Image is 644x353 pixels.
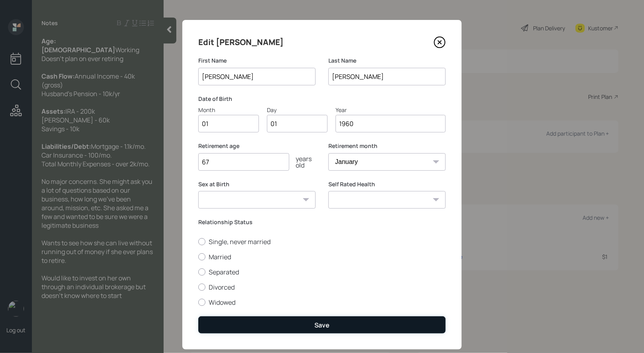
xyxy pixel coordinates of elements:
[198,268,446,276] label: Separated
[198,283,446,292] label: Divorced
[328,142,446,150] label: Retirement month
[336,115,446,132] input: Year
[198,36,284,49] h4: Edit [PERSON_NAME]
[267,106,328,114] div: Day
[336,106,446,114] div: Year
[198,316,446,333] button: Save
[198,298,446,307] label: Widowed
[198,106,259,114] div: Month
[328,57,446,65] label: Last Name
[328,180,446,188] label: Self Rated Health
[314,321,330,329] div: Save
[198,115,259,132] input: Month
[289,156,316,168] div: years old
[198,57,316,65] label: First Name
[198,180,316,188] label: Sex at Birth
[198,218,446,226] label: Relationship Status
[198,252,446,261] label: Married
[198,142,316,150] label: Retirement age
[267,115,328,132] input: Day
[198,95,446,103] label: Date of Birth
[198,237,446,246] label: Single, never married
